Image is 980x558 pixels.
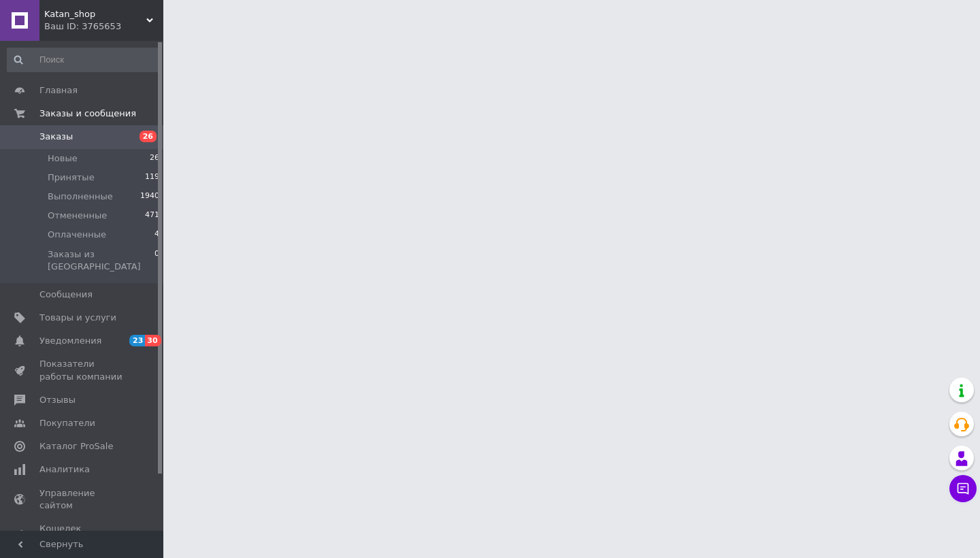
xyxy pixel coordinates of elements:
span: Katan_shop [44,8,146,20]
span: Выполненные [48,191,113,203]
span: Показатели работы компании [39,358,126,382]
span: 119 [145,171,159,184]
span: 26 [150,152,159,165]
span: Сообщения [39,289,93,301]
span: 23 [129,335,145,346]
span: Отзывы [39,394,76,406]
span: Отмененные [48,210,107,222]
span: Уведомления [39,335,101,347]
span: Заказы из [GEOGRAPHIC_DATA] [48,248,154,273]
span: Принятые [48,171,95,184]
span: Аналитика [39,463,90,476]
span: 1940 [140,191,159,203]
span: Управление сайтом [39,487,126,512]
span: Кошелек компании [39,523,126,547]
span: 30 [145,335,161,346]
span: Товары и услуги [39,312,116,324]
span: Заказы [39,131,73,143]
span: Покупатели [39,417,95,429]
span: Главная [39,84,78,97]
span: Каталог ProSale [39,440,113,453]
span: Заказы и сообщения [39,108,136,120]
button: Чат с покупателем [949,475,977,502]
span: Оплаченные [48,229,106,241]
input: Поиск [7,48,161,72]
span: 26 [140,131,157,142]
span: 471 [145,210,159,222]
span: 0 [154,248,159,273]
span: Новые [48,152,78,165]
span: 4 [154,229,159,241]
div: Ваш ID: 3765653 [44,20,163,33]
